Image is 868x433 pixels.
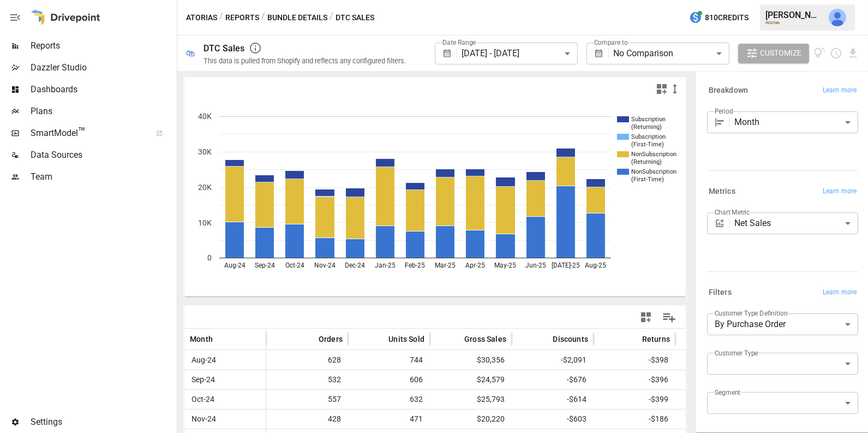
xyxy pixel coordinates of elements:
[685,8,753,28] button: 810Credits
[681,351,752,370] span: $27,867
[642,334,670,345] span: Returns
[462,43,577,64] div: [DATE] - [DATE]
[517,370,588,389] span: -$676
[517,351,588,370] span: -$2,091
[822,2,853,33] button: Julie Wilton
[765,20,822,25] div: Atorias
[448,331,463,347] button: Sort
[198,112,212,121] text: 40K
[272,410,343,429] span: 428
[813,44,826,63] button: View documentation
[267,11,327,25] button: Bundle Details
[517,410,588,429] span: -$603
[272,351,343,370] span: 628
[517,390,588,409] span: -$614
[203,43,244,54] div: DTC Sales
[219,11,223,25] div: /
[31,127,144,140] span: SmartModel
[829,9,846,26] img: Julie Wilton
[631,151,677,158] text: NonSubscription
[715,106,733,116] label: Period
[435,370,506,389] span: $24,579
[553,334,588,345] span: Discounts
[715,348,758,358] label: Customer Type
[631,176,664,183] text: (First-Time)
[261,11,265,25] div: /
[198,183,212,192] text: 20K
[272,370,343,389] span: 532
[599,370,670,389] span: -$396
[631,168,677,175] text: NonSubscription
[31,39,175,52] span: Reports
[190,390,216,409] span: Oct-24
[31,61,175,74] span: Dazzler Studio
[354,370,424,389] span: 606
[255,262,275,269] text: Sep-24
[184,100,686,296] svg: A chart.
[314,262,336,269] text: Nov-24
[190,370,217,389] span: Sep-24
[585,262,606,269] text: Aug-25
[375,262,396,269] text: Jan-25
[190,334,213,345] span: Month
[823,186,857,197] span: Learn more
[207,253,212,262] text: 0
[709,186,735,198] h6: Metrics
[203,57,406,65] div: This data is pulled from Shopify and reflects any configured filters.
[765,10,822,20] div: [PERSON_NAME]
[657,305,681,330] button: Manage Columns
[285,262,304,269] text: Oct-24
[78,125,86,139] span: ™
[715,309,788,318] label: Customer Type Definition
[631,123,662,131] text: (Returning)
[599,390,670,409] span: -$399
[681,370,752,389] span: $23,507
[354,410,424,429] span: 471
[738,44,809,63] button: Customize
[186,48,195,58] div: 🛍
[707,313,858,335] div: By Purchase Order
[388,334,424,345] span: Units Sold
[465,262,485,269] text: Apr-25
[681,390,752,409] span: $24,780
[631,133,666,140] text: Subscription
[709,85,748,97] h6: Breakdown
[536,331,552,347] button: Sort
[830,47,842,60] button: Schedule report
[715,388,740,397] label: Segment
[681,410,752,429] span: $19,431
[214,331,229,347] button: Sort
[354,390,424,409] span: 632
[31,83,175,96] span: Dashboards
[494,262,516,269] text: May-25
[435,351,506,370] span: $30,356
[552,262,580,269] text: [DATE]-25
[372,331,387,347] button: Sort
[31,105,175,118] span: Plans
[405,262,426,269] text: Feb-25
[823,287,857,298] span: Learn more
[198,218,212,227] text: 10K
[709,287,732,299] h6: Filters
[525,262,546,269] text: Jun-25
[631,141,664,148] text: (First-Time)
[823,85,857,96] span: Learn more
[190,351,218,370] span: Aug-24
[435,390,506,409] span: $25,793
[224,262,246,269] text: Aug-24
[31,170,175,183] span: Team
[435,262,456,269] text: Mar-25
[847,47,859,60] button: Download report
[705,11,749,25] span: 810 Credits
[31,149,175,162] span: Data Sources
[225,11,259,25] button: Reports
[599,351,670,370] span: -$398
[198,147,212,156] text: 30K
[435,410,506,429] span: $20,220
[302,331,318,347] button: Sort
[354,351,424,370] span: 744
[631,158,662,165] text: (Returning)
[442,38,476,47] label: Date Range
